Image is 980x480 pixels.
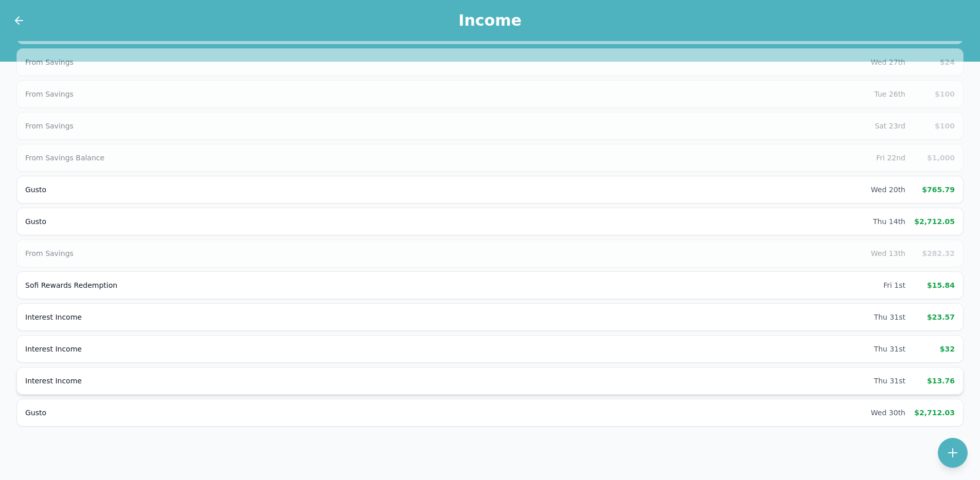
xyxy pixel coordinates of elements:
[25,89,874,99] div: From Savings
[914,248,955,259] div: $282.32
[874,312,905,322] div: Thu 31st
[25,153,876,163] div: From Savings Balance
[914,344,955,354] div: $32
[871,248,905,259] div: Wed 13th
[25,376,874,386] div: Interest Income
[25,344,874,354] div: Interest Income
[914,153,955,163] div: $1,000
[25,312,874,322] div: Interest Income
[25,280,883,290] div: Sofi Rewards Redemption
[914,121,955,131] div: $100
[914,216,955,227] div: $2,712.05
[871,57,905,67] div: Wed 27th
[914,408,955,418] div: $2,712.03
[914,376,955,386] div: $13.76
[25,121,875,131] div: From Savings
[874,376,905,386] div: Thu 31st
[914,89,955,99] div: $100
[25,408,871,418] div: Gusto
[25,184,871,195] div: Gusto
[25,57,871,67] div: From Savings
[874,89,905,99] div: Tue 26th
[25,216,873,227] div: Gusto
[914,312,955,322] div: $23.57
[871,184,905,195] div: Wed 20th
[458,11,522,30] h1: Income
[914,280,955,290] div: $15.84
[874,344,905,354] div: Thu 31st
[876,153,905,163] div: Fri 22nd
[873,216,905,227] div: Thu 14th
[883,280,905,290] div: Fri 1st
[914,57,955,67] div: $24
[875,121,905,131] div: Sat 23rd
[914,184,955,195] div: $765.79
[871,408,905,418] div: Wed 30th
[25,248,871,259] div: From Savings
